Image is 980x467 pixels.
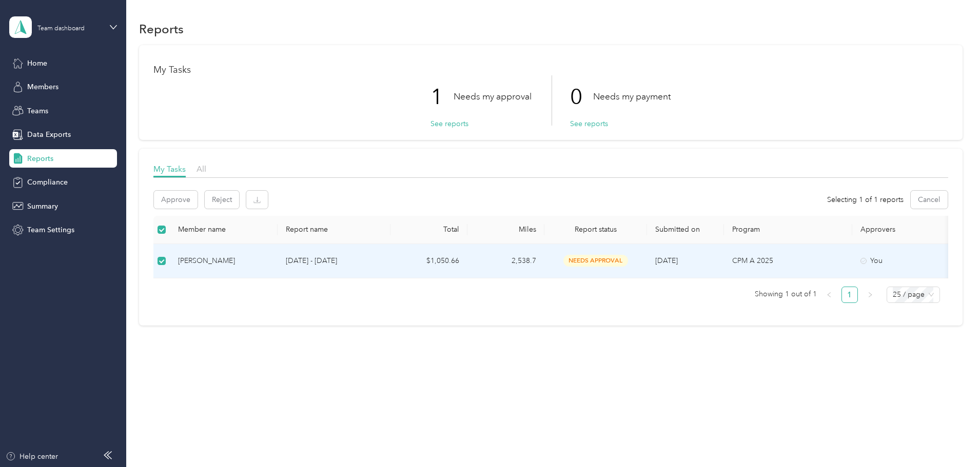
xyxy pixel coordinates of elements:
[454,90,532,103] p: Needs my approval
[821,287,837,303] button: left
[27,129,71,140] span: Data Exports
[197,164,206,174] span: All
[593,90,671,103] p: Needs my payment
[655,256,678,265] span: [DATE]
[842,287,857,302] a: 1
[862,287,878,303] button: right
[887,287,940,303] div: Page Size
[923,410,980,467] iframe: Everlance-gr Chat Button Frame
[27,201,58,212] span: Summary
[732,255,844,267] p: CPM A 2025
[860,255,947,267] div: You
[178,255,269,267] div: [PERSON_NAME]
[170,216,278,244] th: Member name
[205,191,239,209] button: Reject
[37,26,85,32] div: Team dashboard
[647,216,724,244] th: Submitted on
[154,191,198,209] button: Approve
[467,244,544,278] td: 2,538.7
[862,287,878,303] li: Next Page
[821,287,837,303] li: Previous Page
[286,255,382,267] p: [DATE] - [DATE]
[278,216,390,244] th: Report name
[841,287,858,303] li: 1
[570,75,593,118] p: 0
[852,216,955,244] th: Approvers
[139,24,184,34] h1: Reports
[563,255,628,267] span: needs approval
[826,292,832,298] span: left
[27,106,48,116] span: Teams
[827,194,904,205] span: Selecting 1 of 1 reports
[178,225,269,234] div: Member name
[476,225,536,234] div: Miles
[553,225,639,234] span: Report status
[390,244,467,278] td: $1,050.66
[724,216,852,244] th: Program
[724,244,852,278] td: CPM A 2025
[27,82,58,92] span: Members
[570,118,608,129] button: See reports
[27,58,47,69] span: Home
[27,225,74,235] span: Team Settings
[911,191,948,209] button: Cancel
[153,164,186,174] span: My Tasks
[6,451,58,462] button: Help center
[399,225,459,234] div: Total
[153,65,948,75] h1: My Tasks
[755,287,817,302] span: Showing 1 out of 1
[27,177,68,188] span: Compliance
[867,292,873,298] span: right
[893,287,934,302] span: 25 / page
[27,153,53,164] span: Reports
[430,75,454,118] p: 1
[430,118,468,129] button: See reports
